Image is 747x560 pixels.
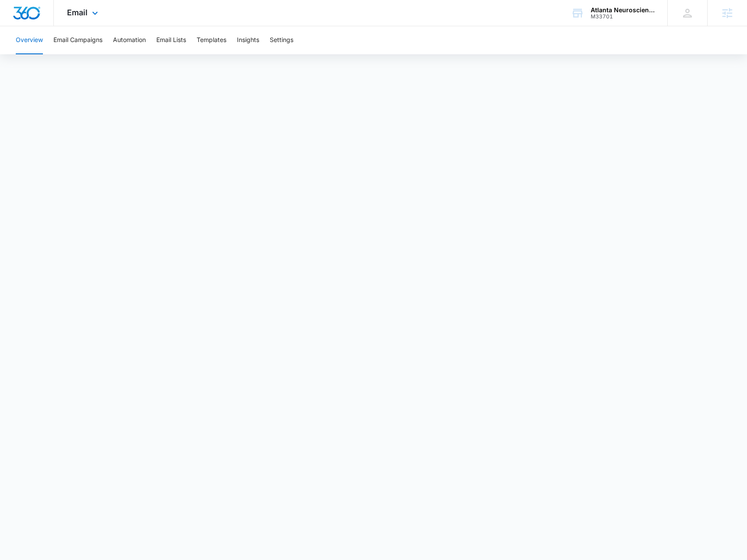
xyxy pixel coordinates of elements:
[113,26,146,54] button: Automation
[591,7,655,14] div: account name
[237,26,259,54] button: Insights
[16,26,43,54] button: Overview
[197,26,226,54] button: Templates
[156,26,186,54] button: Email Lists
[67,8,88,17] span: Email
[53,26,102,54] button: Email Campaigns
[270,26,293,54] button: Settings
[591,14,655,20] div: account id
